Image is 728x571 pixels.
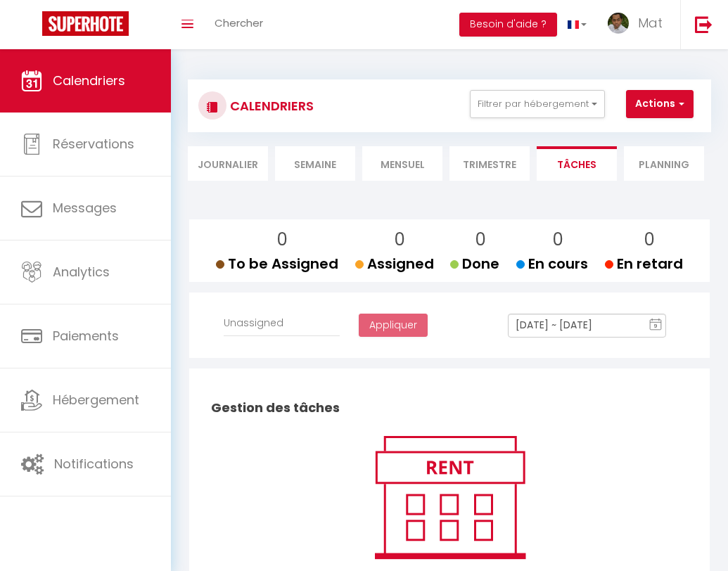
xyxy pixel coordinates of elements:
[360,430,539,565] img: rent.png
[11,6,53,48] button: Ouvrir le widget de chat LiveChat
[626,90,694,118] button: Actions
[537,146,617,181] li: Tâches
[188,146,268,181] li: Journalier
[215,15,263,30] span: Chercher
[53,263,110,281] span: Analytics
[654,323,658,329] text: 9
[53,327,119,345] span: Paiements
[355,254,434,274] span: Assigned
[227,226,338,253] p: 0
[53,199,117,217] span: Messages
[459,13,557,37] button: Besoin d'aide ?
[508,314,666,338] input: Select Date Range
[53,391,139,409] span: Hébergement
[516,254,588,274] span: En cours
[450,254,499,274] span: Done
[695,15,713,33] img: logout
[528,226,588,253] p: 0
[366,226,434,253] p: 0
[362,146,442,181] li: Mensuel
[624,146,704,181] li: Planning
[470,90,605,118] button: Filtrer par hébergement
[54,455,134,473] span: Notifications
[216,254,338,274] span: To be Assigned
[449,146,530,181] li: Trimestre
[616,226,683,253] p: 0
[605,254,683,274] span: En retard
[42,11,129,36] img: Super Booking
[207,386,691,430] h2: Gestion des tâches
[638,14,663,32] span: Mat
[461,226,499,253] p: 0
[53,135,134,153] span: Réservations
[359,314,428,338] button: Appliquer
[53,72,125,89] span: Calendriers
[275,146,355,181] li: Semaine
[608,13,629,34] img: ...
[226,90,314,122] h3: CALENDRIERS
